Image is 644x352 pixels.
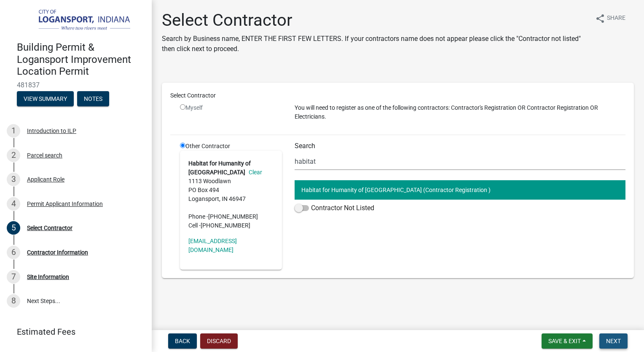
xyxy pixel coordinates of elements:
[245,169,262,176] a: Clear
[599,333,628,349] button: Next
[295,103,625,121] p: You will need to register as one of the following contractors: Contractor's Registration OR Contr...
[188,213,208,220] abbr: Phone -
[208,213,258,220] span: [PHONE_NUMBER]
[162,10,588,30] h1: Select Contractor
[7,221,20,235] div: 5
[27,176,64,182] div: Applicant Role
[164,91,632,100] div: Select Contractor
[7,294,20,308] div: 8
[77,91,109,106] button: Notes
[7,246,20,259] div: 6
[7,270,20,284] div: 7
[188,159,274,230] address: 1113 Woodlawn PO Box 494 Logansport, IN 46947
[295,143,315,149] label: Search
[295,153,625,170] input: Search...
[295,180,625,200] button: Habitat for Humanity of [GEOGRAPHIC_DATA] (Contractor Registration )
[174,142,288,270] div: Other Contractor
[77,96,109,103] wm-modal-confirm: Notes
[27,152,62,158] div: Parcel search
[606,338,621,344] span: Next
[542,333,593,349] button: Save & Exit
[548,338,581,344] span: Save & Exit
[27,249,88,255] div: Contractor Information
[17,91,74,106] button: View Summary
[17,81,135,89] span: 481837
[188,238,237,253] a: [EMAIL_ADDRESS][DOMAIN_NAME]
[201,222,250,229] span: [PHONE_NUMBER]
[188,160,251,176] strong: Habitat for Humanity of [GEOGRAPHIC_DATA]
[7,124,20,138] div: 1
[595,14,605,24] i: share
[607,14,625,24] span: Share
[200,333,238,349] button: Discard
[295,203,374,213] label: Contractor Not Listed
[7,323,138,340] a: Estimated Fees
[17,9,138,32] img: City of Logansport, Indiana
[175,338,190,344] span: Back
[168,333,197,349] button: Back
[7,149,20,162] div: 2
[7,173,20,186] div: 3
[162,34,588,54] p: Search by Business name, ENTER THE FIRST FEW LETTERS. If your contractors name does not appear pl...
[17,96,74,103] wm-modal-confirm: Summary
[27,225,72,231] div: Select Contractor
[180,103,282,112] div: Myself
[27,201,103,207] div: Permit Applicant Information
[27,128,76,134] div: Introduction to ILP
[588,10,632,27] button: shareShare
[27,274,69,280] div: Site Information
[188,222,201,229] abbr: Cell -
[17,41,145,78] h4: Building Permit & Logansport Improvement Location Permit
[7,197,20,211] div: 4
